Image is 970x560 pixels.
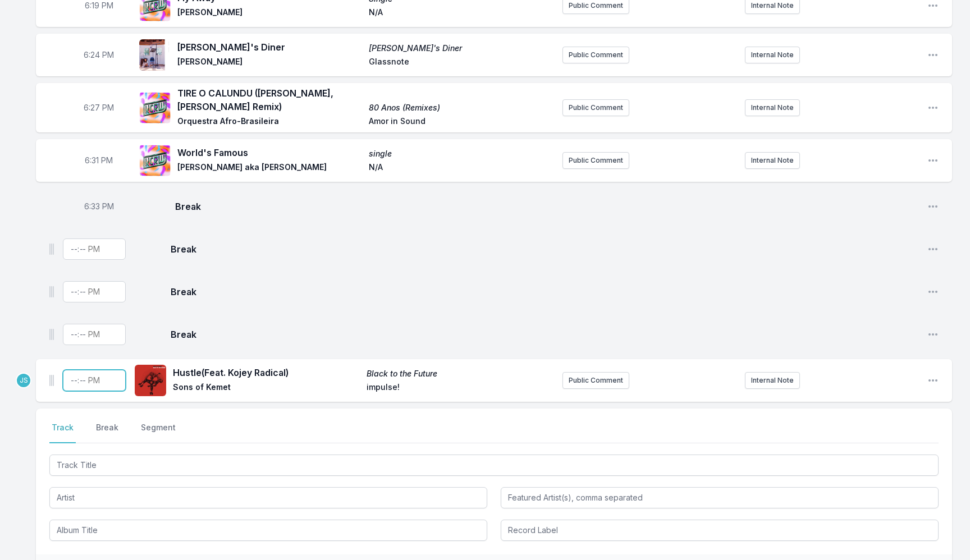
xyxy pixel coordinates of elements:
[745,372,800,389] button: Internal Note
[85,155,113,166] span: Timestamp
[927,155,939,166] button: Open playlist item options
[369,148,553,159] span: single
[745,99,800,116] button: Internal Note
[177,86,362,113] span: TIRE O CALUNDU ([PERSON_NAME], [PERSON_NAME] Remix)
[84,102,114,113] span: Timestamp
[94,422,121,443] button: Break
[927,286,939,297] button: Open playlist item options
[501,487,939,508] input: Featured Artist(s), comma separated
[173,382,360,395] span: Sons of Kemet
[369,7,553,20] span: N/A
[927,49,939,61] button: Open playlist item options
[369,102,553,113] span: 80 Anos (Remixes)
[369,43,553,54] span: [PERSON_NAME]'s Diner
[369,56,553,70] span: Glassnote
[49,375,54,386] img: Drag Handle
[49,455,939,476] input: Track Title
[562,99,629,116] button: Public Comment
[177,56,362,70] span: [PERSON_NAME]
[63,238,126,260] input: Timestamp
[84,201,114,212] span: Timestamp
[177,146,362,159] span: World's Famous
[745,152,800,169] button: Internal Note
[562,372,629,389] button: Public Comment
[49,487,487,508] input: Artist
[139,145,171,176] img: single
[63,324,126,345] input: Timestamp
[49,329,54,340] img: Drag Handle
[927,244,939,255] button: Open playlist item options
[927,102,939,113] button: Open playlist item options
[562,152,629,169] button: Public Comment
[177,116,362,129] span: Orquestra Afro-Brasileira
[501,520,939,541] input: Record Label
[177,162,362,175] span: [PERSON_NAME] aka [PERSON_NAME]
[139,422,178,443] button: Segment
[63,281,126,302] input: Timestamp
[16,373,31,388] p: Jeremy Sole
[367,382,553,395] span: impulse!
[173,366,360,379] span: Hustle (Feat. Kojey Radical)
[562,47,629,63] button: Public Comment
[49,422,76,443] button: Track
[177,40,362,54] span: [PERSON_NAME]'s Diner
[84,49,114,61] span: Timestamp
[171,328,918,341] span: Break
[177,7,362,20] span: [PERSON_NAME]
[745,47,800,63] button: Internal Note
[171,285,918,299] span: Break
[139,92,171,123] img: 80 Anos (Remixes)
[927,329,939,340] button: Open playlist item options
[63,370,126,391] input: Timestamp
[135,365,166,396] img: Black to the Future
[927,375,939,386] button: Open playlist item options
[171,242,918,256] span: Break
[367,368,553,379] span: Black to the Future
[49,286,54,297] img: Drag Handle
[369,162,553,175] span: N/A
[927,201,939,212] button: Open playlist item options
[139,39,171,71] img: Tom's Diner
[369,116,553,129] span: Amor in Sound
[49,244,54,255] img: Drag Handle
[175,200,918,213] span: Break
[49,520,487,541] input: Album Title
